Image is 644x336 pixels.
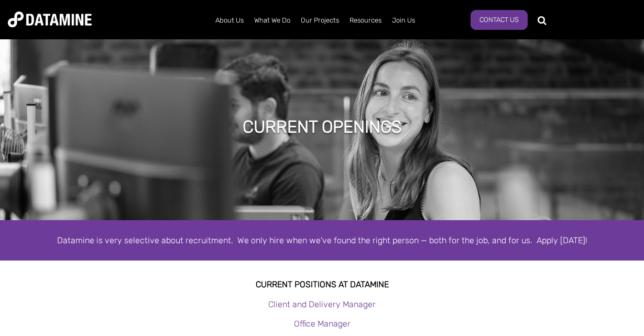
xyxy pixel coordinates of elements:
a: About Us [210,7,249,34]
a: Contact Us [471,10,528,30]
a: Resources [344,7,387,34]
div: Datamine is very selective about recruitment. We only hire when we've found the right person — bo... [24,233,621,247]
h1: Current Openings [243,115,402,138]
a: Client and Delivery Manager [268,299,376,309]
img: Datamine [8,12,92,27]
a: Office Manager [294,319,351,329]
a: What We Do [249,7,296,34]
a: Our Projects [296,7,344,34]
a: Join Us [387,7,420,34]
strong: Current Positions at datamine [256,279,389,289]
